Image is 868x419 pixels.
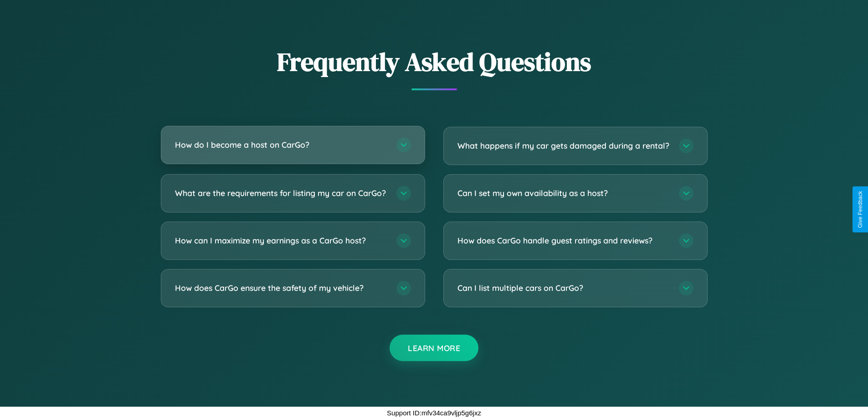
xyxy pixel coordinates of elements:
[175,235,387,246] h3: How can I maximize my earnings as a CarGo host?
[457,187,670,199] h3: Can I set my own availability as a host?
[457,282,670,294] h3: Can I list multiple cars on CarGo?
[387,407,481,419] p: Support ID: mfv34ca9vljp5g6jxz
[175,187,387,199] h3: What are the requirements for listing my car on CarGo?
[457,235,670,246] h3: How does CarGo handle guest ratings and reviews?
[161,44,708,79] h2: Frequently Asked Questions
[857,191,863,228] div: Give Feedback
[175,282,387,294] h3: How does CarGo ensure the safety of my vehicle?
[457,140,670,151] h3: What happens if my car gets damaged during a rental?
[175,139,387,150] h3: How do I become a host on CarGo?
[390,335,478,361] button: Learn More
